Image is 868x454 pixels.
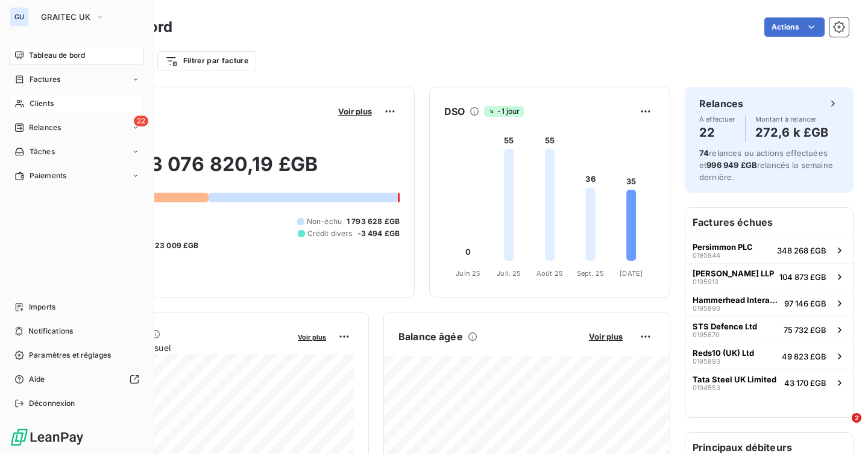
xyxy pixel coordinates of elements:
span: Tableau de bord [29,50,85,61]
span: Voir plus [298,333,326,341]
span: 49 823 £GB [782,352,826,361]
span: Notifications [28,326,73,337]
h4: 272,6 k £GB [755,123,829,142]
span: [PERSON_NAME] LLP [693,269,774,278]
span: STS Defence Ltd [693,322,757,331]
span: 0195890 [693,305,720,312]
span: Paiements [30,170,66,181]
button: STS Defence Ltd019567075 732 £GB [685,316,853,343]
span: 43 170 £GB [784,378,826,388]
tspan: Sept. 25 [577,269,604,278]
span: Relances [29,122,61,133]
iframe: Intercom live chat [827,413,856,442]
span: Persimmon PLC [693,242,753,252]
span: 104 873 £GB [779,272,826,282]
button: Hammerhead Interactive Limited019589097 146 £GB [685,290,853,316]
button: [PERSON_NAME] LLP0195913104 873 £GB [685,263,853,290]
h6: DSO [444,104,465,119]
tspan: Juil. 25 [497,269,521,278]
span: Reds10 (UK) Ltd [693,348,754,358]
button: Persimmon PLC0195844348 268 £GB [685,237,853,263]
button: Filtrer par facture [157,51,256,70]
span: Tâches [30,146,55,157]
a: Aide [10,370,144,389]
img: Logo LeanPay [10,428,84,447]
h6: Balance âgée [398,329,463,344]
span: GRAITEC UK [41,12,90,22]
h6: Relances [699,96,743,111]
button: Reds10 (UK) Ltd019589349 823 £GB [685,343,853,369]
span: Paramètres et réglages [29,350,111,361]
button: Tata Steel UK Limited019455343 170 £GB [685,369,853,396]
button: Voir plus [585,331,626,342]
button: Voir plus [294,331,330,342]
span: 348 268 £GB [777,246,826,255]
span: -3 494 £GB [357,228,400,239]
span: 75 732 £GB [784,325,826,335]
span: Clients [30,98,54,109]
span: 1 793 628 £GB [347,216,400,227]
span: 22 [134,116,148,126]
span: Déconnexion [29,398,75,409]
span: -23 009 £GB [151,240,199,251]
h2: 3 076 820,19 £GB [68,152,400,188]
button: Voir plus [335,106,376,117]
span: 0194553 [693,384,720,391]
span: À effectuer [699,116,735,123]
span: 97 146 £GB [784,299,826,308]
span: Aide [29,374,45,385]
button: Actions [764,17,825,37]
tspan: Juin 25 [456,269,480,278]
h4: 22 [699,123,735,142]
span: Montant à relancer [755,116,829,123]
span: 0195670 [693,331,720,338]
span: Voir plus [338,107,372,116]
span: 74 [699,148,709,158]
span: Voir plus [589,332,623,341]
div: GU [10,7,29,26]
tspan: Août 25 [536,269,563,278]
span: Factures [30,74,60,85]
span: Hammerhead Interactive Limited [693,295,779,305]
span: Crédit divers [307,228,353,239]
h6: Factures échues [685,208,853,237]
span: Tata Steel UK Limited [693,375,776,384]
span: 2 [852,413,861,423]
tspan: [DATE] [620,269,643,278]
span: Non-échu [307,216,342,227]
span: 0195913 [693,278,719,285]
span: -1 jour [484,106,523,117]
span: relances ou actions effectuées et relancés la semaine dernière. [699,148,833,182]
span: 0195844 [693,252,720,259]
span: 996 949 £GB [706,160,757,170]
span: Chiffre d'affaires mensuel [68,341,289,354]
span: Imports [29,302,55,313]
span: 0195893 [693,358,720,365]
